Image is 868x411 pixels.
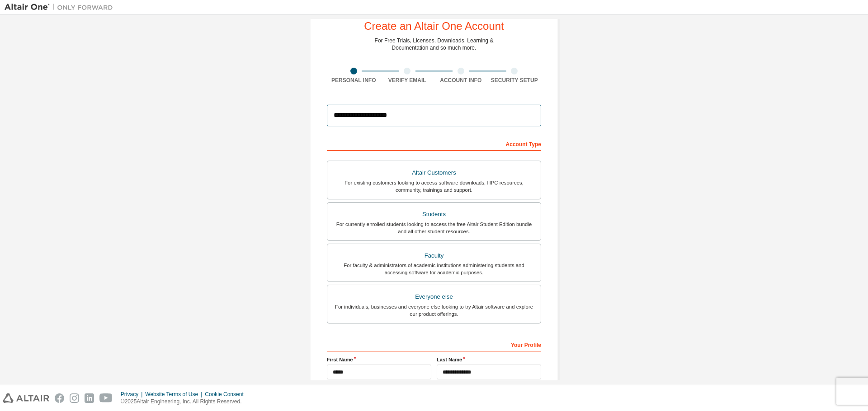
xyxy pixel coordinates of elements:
img: facebook.svg [55,393,64,403]
div: Account Info [434,77,488,84]
img: instagram.svg [70,393,79,403]
div: Security Setup [488,77,542,84]
div: For currently enrolled students looking to access the free Altair Student Edition bundle and all ... [333,221,535,235]
img: youtube.svg [99,393,113,403]
div: Cookie Consent [205,391,249,398]
div: Personal Info [327,77,381,84]
div: Account Type [327,136,541,151]
div: Students [333,208,535,221]
div: Verify Email [381,77,434,84]
div: For faculty & administrators of academic institutions administering students and accessing softwa... [333,262,535,276]
div: For individuals, businesses and everyone else looking to try Altair software and explore our prod... [333,303,535,318]
div: Create an Altair One Account [364,21,504,32]
div: Everyone else [333,291,535,303]
div: For Free Trials, Licenses, Downloads, Learning & Documentation and so much more. [375,37,494,51]
img: linkedin.svg [85,393,94,403]
div: Website Terms of Use [145,391,205,398]
div: Your Profile [327,337,541,351]
div: For existing customers looking to access software downloads, HPC resources, community, trainings ... [333,179,535,194]
div: Privacy [121,391,145,398]
div: Altair Customers [333,166,535,179]
div: Faculty [333,249,535,262]
label: First Name [327,356,431,363]
p: © 2025 Altair Engineering, Inc. All Rights Reserved. [121,398,249,406]
img: Altair One [5,3,118,12]
label: Last Name [437,356,541,363]
img: altair_logo.svg [3,393,49,403]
